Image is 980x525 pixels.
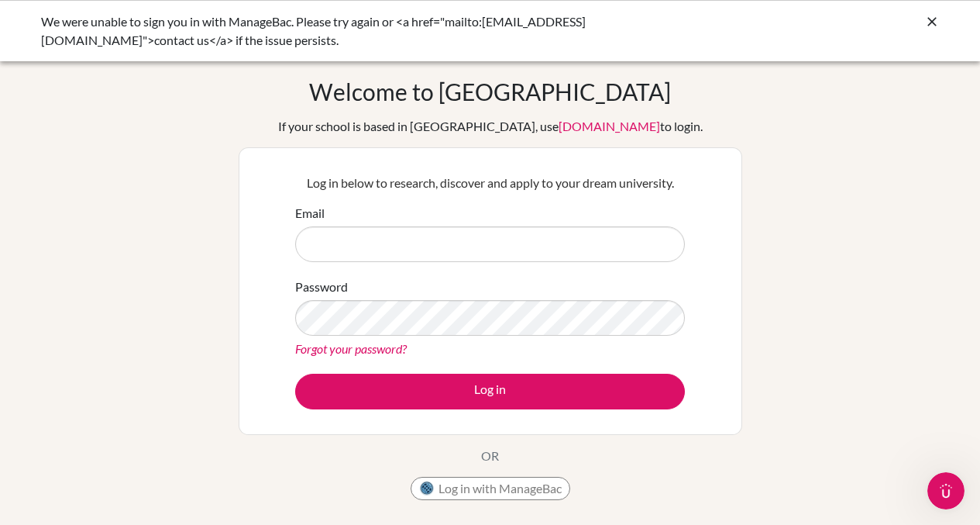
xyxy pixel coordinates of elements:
[559,119,660,133] a: [DOMAIN_NAME]
[481,447,499,465] p: OR
[278,117,703,136] div: If your school is based in [GEOGRAPHIC_DATA], use to login.
[309,78,671,105] h1: Welcome to [GEOGRAPHIC_DATA]
[927,472,965,509] iframe: Intercom live chat
[295,278,348,296] label: Password
[295,204,325,223] label: Email
[295,341,407,356] a: Forgot your password?
[295,374,685,409] button: Log in
[295,174,685,192] p: Log in below to research, discover and apply to your dream university.
[41,12,707,50] div: We were unable to sign you in with ManageBac. Please try again or <a href="mailto:[EMAIL_ADDRESS]...
[411,477,570,500] button: Log in with ManageBac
